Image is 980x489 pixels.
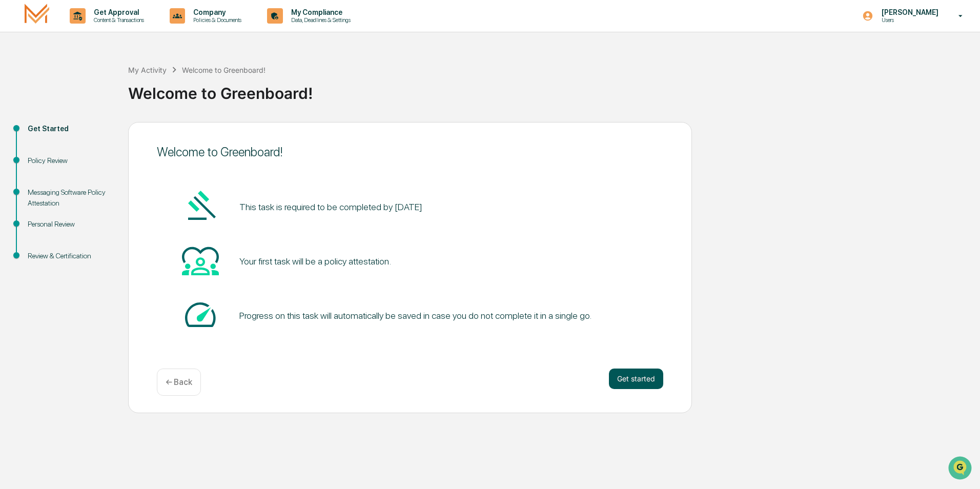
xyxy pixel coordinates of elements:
[128,76,975,103] div: Welcome to Greenboard!
[609,369,663,389] button: Get started
[182,188,219,225] img: Gavel
[10,150,18,158] div: 🔎
[185,16,247,24] p: Policies & Documents
[28,187,112,209] div: Messaging Software Policy Attestation
[185,8,247,16] p: Company
[873,8,944,16] p: [PERSON_NAME]
[74,130,83,138] div: 🗄️
[35,78,168,89] div: Start new chat
[239,200,422,214] pre: This task is required to be completed by [DATE]
[283,16,356,24] p: Data, Deadlines & Settings
[174,81,187,94] button: Start new chat
[28,251,112,261] div: Review & Certification
[28,219,112,230] div: Personal Review
[28,124,112,134] div: Get Started
[10,130,18,138] div: 🖐️
[239,256,391,267] div: Your first task will be a policy attestation.
[166,377,192,387] p: ← Back
[70,125,131,144] a: 🗄️Attestations
[21,149,65,159] span: Data Lookup
[182,66,266,74] div: Welcome to Greenboard!
[182,296,219,333] img: Speed-dial
[947,455,975,483] iframe: Open customer support
[6,125,70,144] a: 🖐️Preclearance
[72,173,124,181] a: Powered byPylon
[128,66,167,74] div: My Activity
[102,174,124,181] span: Pylon
[28,155,112,166] div: Policy Review
[157,145,663,159] div: Welcome to Greenboard!
[283,8,356,16] p: My Compliance
[35,89,130,97] div: We're available if you need us!
[6,145,69,163] a: 🔎Data Lookup
[86,8,149,16] p: Get Approval
[86,16,149,24] p: Content & Transactions
[10,22,187,38] p: How can we help?
[10,78,29,97] img: 1746055101610-c473b297-6a78-478c-a979-82029cc54cd1
[85,129,127,139] span: Attestations
[239,310,591,321] div: Progress on this task will automatically be saved in case you do not complete it in a single go.
[182,242,219,279] img: Heart
[21,129,66,139] span: Preclearance
[25,4,49,28] img: logo
[873,16,944,24] p: Users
